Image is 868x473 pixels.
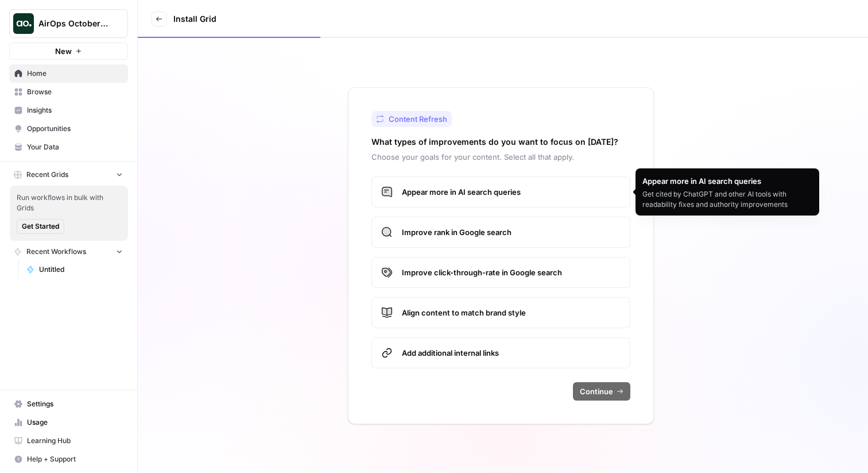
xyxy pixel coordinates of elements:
[27,142,123,152] span: Your Data
[389,113,447,125] span: Content Refresh
[27,436,123,446] span: Learning Hub
[9,413,128,432] a: Usage
[17,193,121,213] span: Run workflows in bulk with Grids
[402,226,621,238] span: Improve rank in Google search
[9,9,128,38] button: Workspace: AirOps October Cohort
[9,120,128,138] a: Opportunities
[371,136,618,148] h2: What types of improvements do you want to focus on [DATE]?
[9,101,128,120] a: Insights
[9,395,128,413] a: Settings
[9,138,128,156] a: Your Data
[9,64,128,83] a: Home
[402,186,621,198] span: Appear more in AI search queries
[9,43,128,60] button: New
[27,87,123,97] span: Browse
[642,189,812,210] div: Get cited by ChatGPT and other AI tools with readability fixes and authority improvements
[642,175,812,187] div: Appear more in AI search queries
[9,450,128,468] button: Help + Support
[9,166,128,183] button: Recent Grids
[371,151,630,163] p: Choose your goals for your content. Select all that apply.
[55,45,72,57] span: New
[27,124,123,134] span: Opportunities
[17,219,64,234] button: Get Started
[22,221,59,232] span: Get Started
[402,267,621,278] span: Improve click-through-rate in Google search
[27,68,123,79] span: Home
[27,454,123,464] span: Help + Support
[9,83,128,101] a: Browse
[27,105,123,116] span: Insights
[9,432,128,450] a: Learning Hub
[27,417,123,428] span: Usage
[39,264,123,275] span: Untitled
[26,170,68,180] span: Recent Grids
[573,382,630,401] button: Continue
[26,247,86,257] span: Recent Workflows
[402,347,621,359] span: Add additional internal links
[38,18,108,29] span: AirOps October Cohort
[27,399,123,409] span: Settings
[580,386,613,397] span: Continue
[9,243,128,260] button: Recent Workflows
[21,260,128,279] a: Untitled
[13,13,34,34] img: AirOps October Cohort Logo
[173,13,216,25] h3: Install Grid
[402,307,621,318] span: Align content to match brand style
